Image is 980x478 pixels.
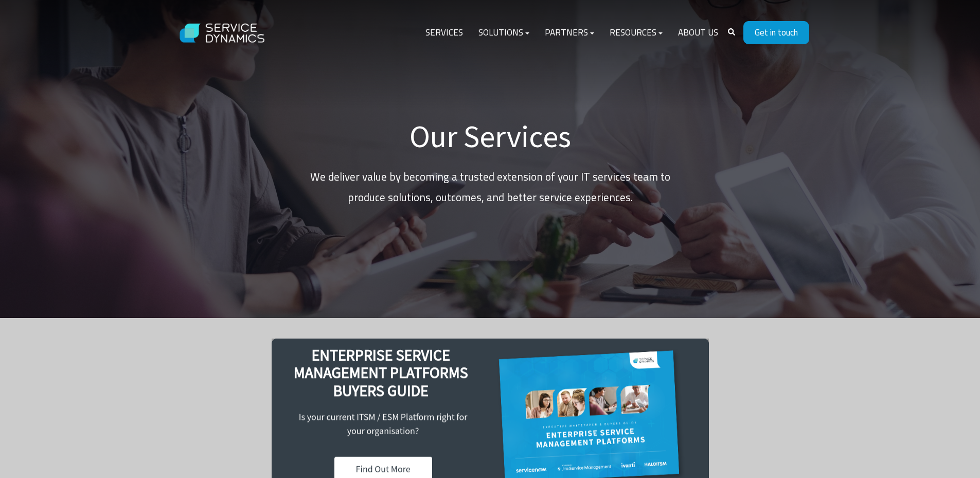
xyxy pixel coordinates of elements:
[310,167,670,208] p: We deliver value by becoming a trusted extension of your IT services team to produce solutions, o...
[471,21,537,45] a: Solutions
[310,118,670,155] h1: Our Services
[418,21,726,45] div: Navigation Menu
[743,21,809,44] a: Get in touch
[602,21,670,45] a: Resources
[171,13,274,53] img: Service Dynamics Logo - White
[418,21,471,45] a: Services
[537,21,602,45] a: Partners
[670,21,726,45] a: About Us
